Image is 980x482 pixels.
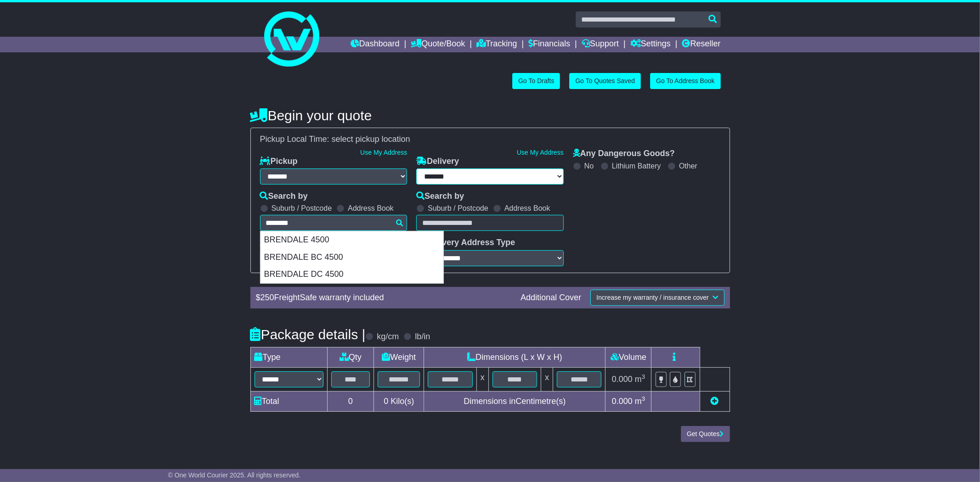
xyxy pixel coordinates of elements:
label: Pickup [260,157,298,167]
sup: 3 [642,373,646,380]
label: Search by [260,191,308,202]
label: Address Book [348,204,394,213]
a: Quote/Book [411,37,465,52]
h4: Begin your quote [250,108,730,123]
span: 0.000 [612,375,633,384]
td: x [476,367,488,391]
div: Pickup Local Time: [255,135,725,145]
td: Total [250,392,327,412]
a: Reseller [682,37,720,52]
a: Use My Address [360,149,407,156]
div: Additional Cover [516,293,586,303]
td: 0 [327,392,374,412]
span: m [635,375,646,384]
span: © One World Courier 2025. All rights reserved. [168,471,301,479]
div: $ FreightSafe warranty included [251,293,516,303]
td: Dimensions in Centimetre(s) [424,392,606,412]
label: No [584,162,594,170]
td: Type [250,347,327,367]
label: lb/in [415,332,430,342]
a: Dashboard [351,37,400,52]
button: Increase my warranty / insurance cover [590,290,724,306]
td: Volume [606,347,651,367]
a: Financials [528,37,570,52]
label: Other [679,162,697,170]
span: 0 [384,397,388,406]
label: Address Book [504,204,550,213]
a: Tracking [476,37,517,52]
span: m [635,397,646,406]
a: Support [582,37,619,52]
label: Any Dangerous Goods? [573,149,675,159]
label: Suburb / Postcode [272,204,332,213]
label: Delivery [416,157,459,167]
label: Delivery Address Type [416,238,515,248]
button: Get Quotes [681,426,730,442]
label: Lithium Battery [612,162,661,170]
span: Increase my warranty / insurance cover [596,294,708,301]
td: Dimensions (L x W x H) [424,347,606,367]
span: 0.000 [612,397,633,406]
td: Kilo(s) [374,392,424,412]
td: Qty [327,347,374,367]
sup: 3 [642,395,646,402]
td: Weight [374,347,424,367]
a: Settings [630,37,671,52]
label: kg/cm [377,332,399,342]
a: Go To Quotes Saved [569,73,641,89]
span: select pickup location [332,135,410,144]
td: x [541,367,553,391]
div: BRENDALE BC 4500 [261,249,443,266]
a: Go To Drafts [512,73,560,89]
div: BRENDALE DC 4500 [261,266,443,283]
span: 250 [261,293,274,302]
div: BRENDALE 4500 [261,231,443,249]
a: Go To Address Book [650,73,720,89]
h4: Package details | [250,327,366,342]
label: Search by [416,191,464,202]
label: Suburb / Postcode [428,204,488,213]
a: Add new item [711,397,719,406]
a: Use My Address [517,149,564,156]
